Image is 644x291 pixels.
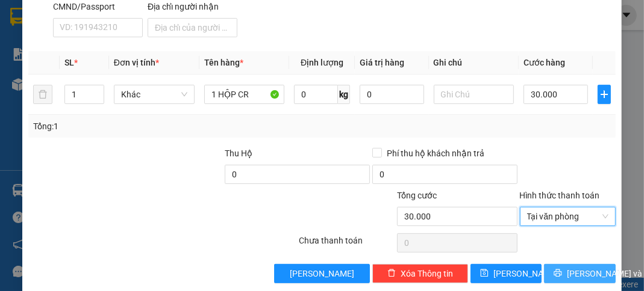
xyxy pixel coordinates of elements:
button: printer[PERSON_NAME] và In [544,264,615,283]
span: Giá trị hàng [360,58,404,67]
button: deleteXóa Thông tin [372,264,468,283]
span: Cước hàng [524,58,565,67]
div: Chưa thanh toán [298,234,396,255]
span: Tổng cước [397,191,437,200]
span: Tại văn phòng [527,207,608,225]
th: Ghi chú [429,51,519,75]
div: Tổng: 1 [33,120,249,133]
input: Ghi Chú [434,85,514,104]
input: VD: Bàn, Ghế [204,85,285,104]
span: kg [338,85,350,104]
span: Tên hàng [204,58,243,67]
span: SL [64,58,74,67]
span: Đơn vị tính [114,58,159,67]
button: save[PERSON_NAME] [470,264,542,283]
button: delete [33,85,52,104]
span: Định lượng [301,58,343,67]
span: Xóa Thông tin [401,267,453,280]
input: 0 [360,85,424,104]
span: save [480,269,489,278]
span: Khác [121,85,187,103]
span: printer [554,269,562,278]
span: [PERSON_NAME] [290,267,354,280]
button: [PERSON_NAME] [274,264,370,283]
label: Hình thức thanh toán [520,191,600,200]
span: Thu Hộ [225,149,252,158]
input: Địa chỉ của người nhận [148,18,237,37]
span: delete [387,269,396,278]
span: Phí thu hộ khách nhận trả [382,147,489,160]
span: plus [598,90,610,99]
button: plus [598,85,611,104]
span: [PERSON_NAME] [493,267,558,280]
